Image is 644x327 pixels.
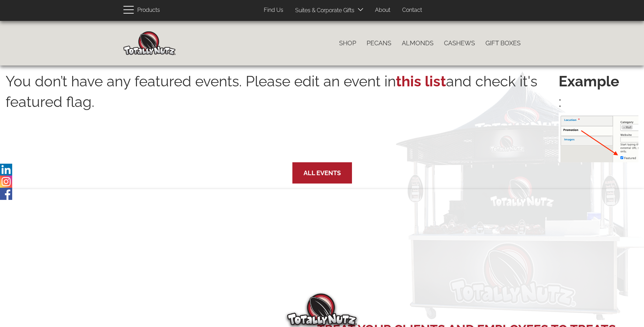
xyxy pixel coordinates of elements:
a: Gift Boxes [480,36,526,50]
a: Suites & Corporate Gifts [290,4,356,17]
p: : [559,71,638,162]
span: Products [137,5,160,15]
a: Almonds [397,36,439,50]
a: Find Us [259,3,289,17]
a: Cashews [439,36,480,50]
a: Contact [397,3,427,17]
img: Totally Nutz Logo [287,294,357,325]
a: this list [396,73,446,90]
a: All Events [304,169,341,177]
a: Shop [334,36,361,50]
img: featured-event.png [559,112,638,162]
strong: Example [559,71,638,92]
p: You don’t have any featured events. Please edit an event in and check it's featured flag. [6,71,559,159]
a: About [370,3,396,17]
a: Pecans [361,36,397,50]
img: Home [123,31,176,55]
